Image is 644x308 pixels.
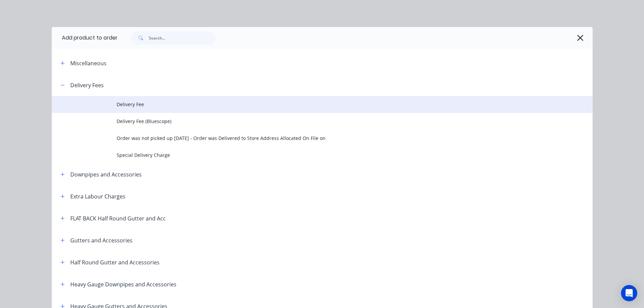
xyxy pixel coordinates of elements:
[52,27,118,49] div: Add product to order
[70,236,133,244] div: Gutters and Accessories
[621,285,637,301] div: Open Intercom Messenger
[70,258,160,266] div: Half Round Gutter and Accessories
[149,31,216,45] input: Search...
[70,192,125,200] div: Extra Labour Charges
[70,280,176,288] div: Heavy Gauge Downpipes and Accessories
[117,101,497,108] span: Delivery Fee
[70,81,104,89] div: Delivery Fees
[117,135,497,142] span: Order was not picked up [DATE] - Order was Delivered to Store Address Allocated On File on
[70,214,166,222] div: FLAT BACK Half Round Gutter and Acc
[117,118,497,125] span: Delivery Fee (Bluescope)
[70,170,142,179] div: Downpipes and Accessories
[117,151,497,159] span: Special Delivery Charge
[70,59,106,67] div: Miscellaneous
